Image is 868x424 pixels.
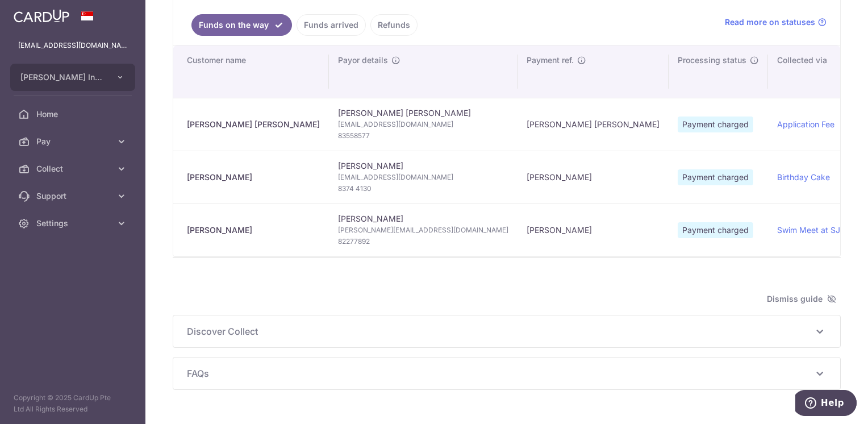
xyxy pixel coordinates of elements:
[725,16,815,28] span: Read more on statuses
[18,40,127,51] p: [EMAIL_ADDRESS][DOMAIN_NAME]
[187,325,813,338] span: Discover Collect
[36,109,111,120] span: Home
[678,117,753,132] span: Payment charged
[678,222,753,238] span: Payment charged
[187,172,320,183] div: [PERSON_NAME]
[338,183,508,194] span: 8374 4130
[338,172,508,183] span: [EMAIL_ADDRESS][DOMAIN_NAME]
[370,14,418,36] a: Refunds
[191,14,292,36] a: Funds on the way
[678,55,746,66] span: Processing status
[36,136,111,147] span: Pay
[26,8,49,18] span: Help
[725,16,827,28] a: Read more on statuses
[187,367,827,380] p: FAQs
[767,292,836,306] span: Dismiss guide
[329,45,518,98] th: Payor details
[329,98,518,151] td: [PERSON_NAME] [PERSON_NAME]
[338,236,508,247] span: 82277892
[14,9,69,23] img: CardUp
[20,72,105,83] span: [PERSON_NAME] International School Pte Ltd
[338,130,508,142] span: 83558577
[329,151,518,203] td: [PERSON_NAME]
[518,151,669,203] td: [PERSON_NAME]
[795,390,857,418] iframe: Opens a widget where you can find more information
[338,55,388,66] span: Payor details
[187,325,827,338] p: Discover Collect
[187,225,320,236] div: [PERSON_NAME]
[36,190,111,202] span: Support
[329,203,518,256] td: [PERSON_NAME]
[173,45,329,98] th: Customer name
[187,119,320,130] div: [PERSON_NAME] [PERSON_NAME]
[518,203,669,256] td: [PERSON_NAME]
[518,98,669,151] td: [PERSON_NAME] [PERSON_NAME]
[678,169,753,185] span: Payment charged
[669,45,768,98] th: Processing status
[518,45,669,98] th: Payment ref.
[36,218,111,229] span: Settings
[338,119,508,130] span: [EMAIL_ADDRESS][DOMAIN_NAME]
[527,55,574,66] span: Payment ref.
[187,367,813,380] span: FAQs
[36,163,111,174] span: Collect
[297,14,366,36] a: Funds arrived
[777,119,834,129] a: Application Fee
[338,225,508,236] span: [PERSON_NAME][EMAIL_ADDRESS][DOMAIN_NAME]
[10,64,135,91] button: [PERSON_NAME] International School Pte Ltd
[777,172,830,182] a: Birthday Cake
